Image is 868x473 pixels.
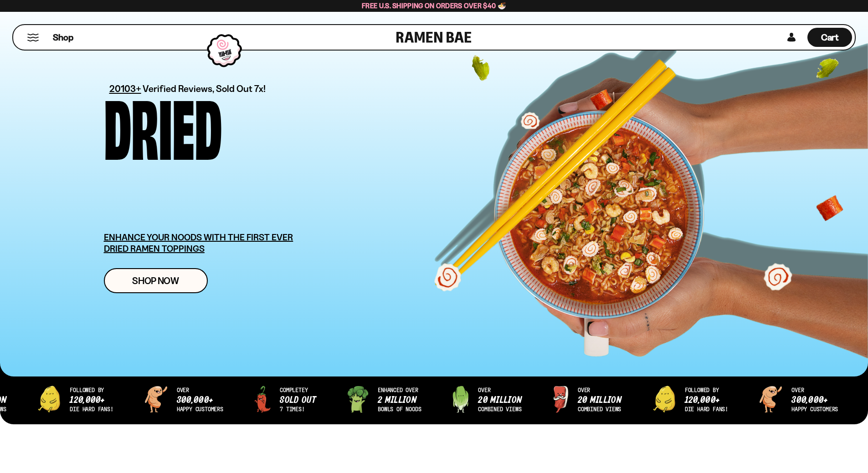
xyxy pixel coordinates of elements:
[53,28,73,47] a: Shop
[132,276,179,285] span: Shop Now
[53,31,73,44] span: Shop
[104,268,208,293] a: Shop Now
[362,1,506,10] span: Free U.S. Shipping on Orders over $40 🍜
[807,25,852,50] a: Cart
[27,34,39,41] button: Mobile Menu Trigger
[821,32,839,43] span: Cart
[104,93,222,156] div: Dried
